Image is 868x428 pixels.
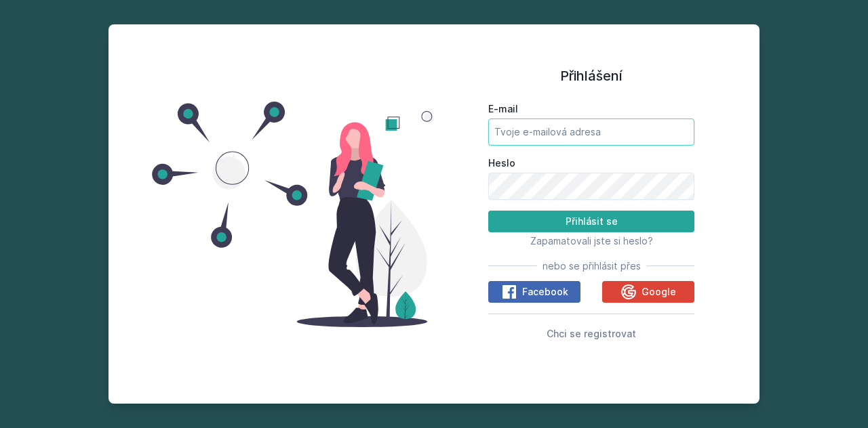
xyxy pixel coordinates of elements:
[522,286,568,297] font: Facebook
[642,286,676,297] font: Google
[602,281,694,303] button: Google
[488,211,694,232] button: Přihlásit se
[566,215,618,227] font: Přihlásit se
[488,157,515,169] font: Heslo
[547,328,636,339] font: Chci se registrovat
[488,281,580,303] button: Facebook
[530,235,653,247] font: Zapamatovali jste si heslo?
[488,103,518,114] font: E-mail
[488,119,694,146] input: Tvoje e-mailová adresa
[547,325,636,341] button: Chci se registrovat
[542,260,641,272] font: nebo se přihlásit přes
[560,68,623,84] font: Přihlášení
